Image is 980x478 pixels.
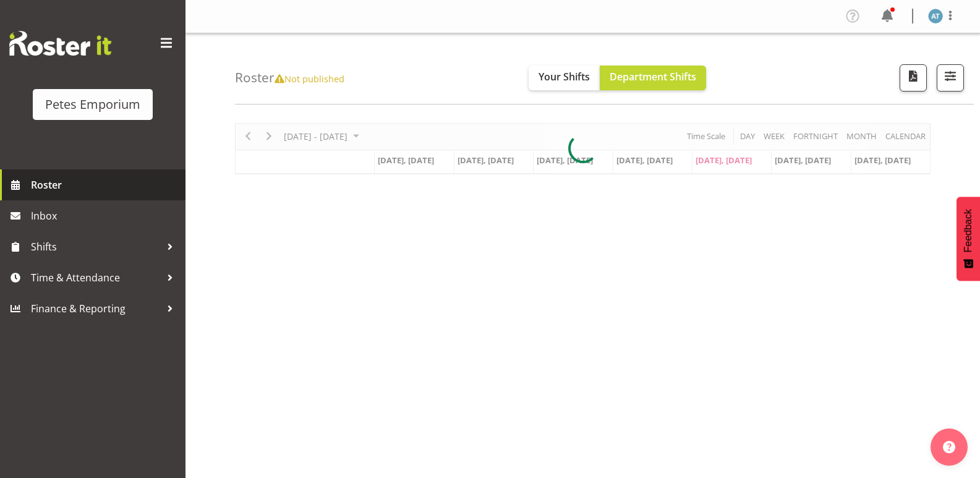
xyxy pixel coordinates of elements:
[45,95,140,114] div: Petes Emporium
[529,66,600,90] button: Your Shifts
[9,31,111,56] img: Rosterit website logo
[31,207,179,225] span: Inbox
[275,72,344,85] span: Not published
[235,70,344,85] h4: Roster
[539,70,590,83] span: Your Shifts
[937,64,964,92] button: Filter Shifts
[928,9,943,23] img: alex-micheal-taniwha5364.jpg
[31,299,161,318] span: Finance & Reporting
[963,209,974,252] span: Feedback
[31,268,161,287] span: Time & Attendance
[31,237,161,256] span: Shifts
[31,176,179,194] span: Roster
[600,66,706,90] button: Department Shifts
[900,64,927,92] button: Download a PDF of the roster according to the set date range.
[943,441,955,453] img: help-xxl-2.png
[610,70,696,83] span: Department Shifts
[957,197,980,281] button: Feedback - Show survey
